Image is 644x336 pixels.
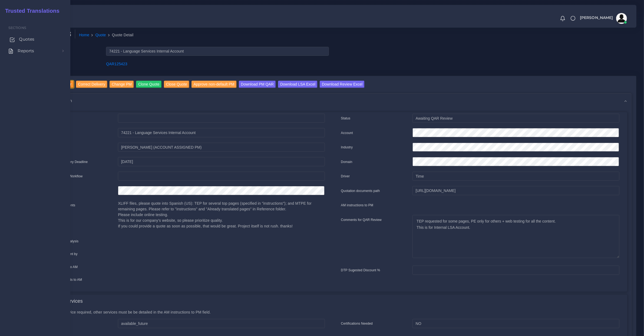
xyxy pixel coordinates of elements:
label: Domain [341,159,352,164]
span: Quotes [19,36,34,42]
input: pm [118,143,325,152]
a: Reports [4,45,66,57]
input: Download LSA Excel [278,81,318,88]
li: Quote Detail [106,32,134,38]
label: Certifications Needed [341,321,373,326]
label: Driver [341,174,350,179]
label: Account [341,131,353,135]
p: XLIFF files, please quote into Spanish (US): TEP for several top pages (specified in "instruction... [118,201,325,229]
div: Quote information [35,94,631,107]
label: DTP Sugested Discount % [341,268,380,273]
h2: Trusted Translations [1,8,60,14]
a: QAR125423 [106,62,127,66]
input: Download Review Excel [320,81,365,88]
img: avatar [616,13,627,24]
a: [PERSON_NAME]avatar [577,13,629,24]
textarea: TEP requested for some pages, PE only for others + web testing for all the content. This is for I... [412,215,619,258]
input: Correct Delivery [76,81,107,88]
span: [PERSON_NAME] [580,16,613,19]
input: Close Quote [164,81,189,88]
input: Download PM QAR [239,81,276,88]
input: Clone Quote [136,81,162,88]
input: Approve non-default PM [191,81,237,88]
span: Sections [8,25,70,31]
label: AM instructions to PM [341,203,374,208]
label: Quotation documents path [341,188,380,193]
label: Comments for QAR Review [341,217,382,222]
label: Industry [341,145,353,150]
a: Trusted Translations [1,6,60,15]
input: Change PM [110,81,134,88]
label: Status [341,116,351,121]
p: Select main service required, other services must be be detailed in the AM instructions to PM field. [42,309,623,315]
span: Reports [18,48,34,54]
a: Quotes [4,34,66,45]
a: Home [79,32,89,38]
a: Quote [95,32,106,38]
